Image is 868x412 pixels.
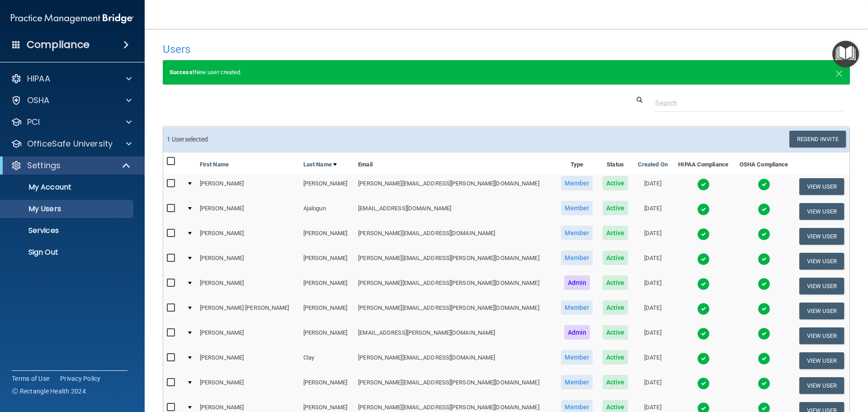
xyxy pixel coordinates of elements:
[799,178,844,195] button: View User
[300,373,354,398] td: [PERSON_NAME]
[354,274,556,298] td: [PERSON_NAME][EMAIL_ADDRESS][PERSON_NAME][DOMAIN_NAME]
[633,323,673,348] td: [DATE]
[354,298,556,323] td: [PERSON_NAME][EMAIL_ADDRESS][PERSON_NAME][DOMAIN_NAME]
[758,327,770,340] img: tick.e7d51cea.svg
[697,178,710,191] img: tick.e7d51cea.svg
[598,152,633,174] th: Status
[697,327,710,340] img: tick.e7d51cea.svg
[300,249,354,274] td: [PERSON_NAME]
[167,136,500,143] h6: 1 User selected
[556,152,598,174] th: Type
[758,228,770,241] img: tick.e7d51cea.svg
[832,41,859,67] button: Open Resource Center
[300,348,354,373] td: Clay
[200,159,229,170] a: First Name
[11,9,134,28] img: PMB logo
[799,352,844,369] button: View User
[789,131,846,147] button: Resend Invite
[196,174,300,199] td: [PERSON_NAME]
[633,174,673,199] td: [DATE]
[799,303,844,319] button: View User
[638,159,668,170] a: Created On
[196,199,300,224] td: [PERSON_NAME]
[799,253,844,270] button: View User
[561,176,593,190] span: Member
[12,374,49,383] a: Terms of Use
[633,298,673,323] td: [DATE]
[300,298,354,323] td: [PERSON_NAME]
[758,352,770,365] img: tick.e7d51cea.svg
[758,377,770,390] img: tick.e7d51cea.svg
[6,226,129,235] p: Services
[673,152,734,174] th: HIPAA Compliance
[603,300,628,315] span: Active
[196,249,300,274] td: [PERSON_NAME]
[354,249,556,274] td: [PERSON_NAME][EMAIL_ADDRESS][PERSON_NAME][DOMAIN_NAME]
[561,251,593,265] span: Member
[561,300,593,315] span: Member
[697,303,710,315] img: tick.e7d51cea.svg
[303,159,337,170] a: Last Name
[734,152,793,174] th: OSHA Compliance
[196,323,300,348] td: [PERSON_NAME]
[300,224,354,249] td: [PERSON_NAME]
[11,117,132,128] a: PCI
[354,174,556,199] td: [PERSON_NAME][EMAIL_ADDRESS][PERSON_NAME][DOMAIN_NAME]
[6,183,129,192] p: My Account
[196,224,300,249] td: [PERSON_NAME]
[11,73,132,84] a: HIPAA
[27,160,61,171] p: Settings
[603,375,628,389] span: Active
[196,373,300,398] td: [PERSON_NAME]
[603,226,628,240] span: Active
[835,67,843,78] button: Close
[799,377,844,394] button: View User
[196,348,300,373] td: [PERSON_NAME]
[799,228,844,245] button: View User
[603,251,628,265] span: Active
[6,204,129,213] p: My Users
[354,199,556,224] td: [EMAIL_ADDRESS][DOMAIN_NAME]
[27,95,50,106] p: OSHA
[561,201,593,215] span: Member
[354,152,556,174] th: Email
[354,323,556,348] td: [EMAIL_ADDRESS][PERSON_NAME][DOMAIN_NAME]
[11,160,131,171] a: Settings
[697,203,710,216] img: tick.e7d51cea.svg
[196,298,300,323] td: [PERSON_NAME] [PERSON_NAME]
[603,350,628,365] span: Active
[11,138,132,149] a: OfficeSafe University
[633,249,673,274] td: [DATE]
[561,350,593,365] span: Member
[300,174,354,199] td: [PERSON_NAME]
[561,375,593,389] span: Member
[758,203,770,216] img: tick.e7d51cea.svg
[655,95,843,112] input: Search
[799,327,844,344] button: View User
[697,352,710,365] img: tick.e7d51cea.svg
[60,374,101,383] a: Privacy Policy
[603,275,628,290] span: Active
[354,373,556,398] td: [PERSON_NAME][EMAIL_ADDRESS][PERSON_NAME][DOMAIN_NAME]
[300,274,354,298] td: [PERSON_NAME]
[354,224,556,249] td: [PERSON_NAME][EMAIL_ADDRESS][DOMAIN_NAME]
[633,373,673,398] td: [DATE]
[603,201,628,215] span: Active
[27,138,113,149] p: OfficeSafe University
[758,278,770,290] img: tick.e7d51cea.svg
[758,253,770,265] img: tick.e7d51cea.svg
[564,325,590,340] span: Admin
[6,248,129,257] p: Sign Out
[633,348,673,373] td: [DATE]
[603,325,628,340] span: Active
[799,203,844,220] button: View User
[633,199,673,224] td: [DATE]
[758,303,770,315] img: tick.e7d51cea.svg
[27,73,50,84] p: HIPAA
[561,226,593,240] span: Member
[12,387,86,396] span: Ⓒ Rectangle Health 2024
[27,117,40,128] p: PCI
[835,63,843,81] span: ×
[27,38,90,51] h4: Compliance
[354,348,556,373] td: [PERSON_NAME][EMAIL_ADDRESS][DOMAIN_NAME]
